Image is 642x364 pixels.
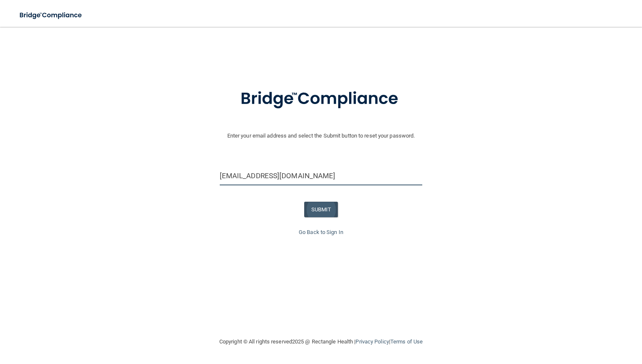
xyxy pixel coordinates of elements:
div: Copyright © All rights reserved 2025 @ Rectangle Health | | [168,328,474,355]
button: SUBMIT [304,202,338,217]
a: Privacy Policy [355,338,389,345]
input: Email [220,166,423,185]
iframe: Drift Widget Chat Controller [497,304,632,338]
a: Terms of Use [390,338,423,345]
img: bridge_compliance_login_screen.278c3ca4.svg [223,77,419,121]
img: bridge_compliance_login_screen.278c3ca4.svg [13,7,90,24]
a: Go Back to Sign In [299,229,343,235]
